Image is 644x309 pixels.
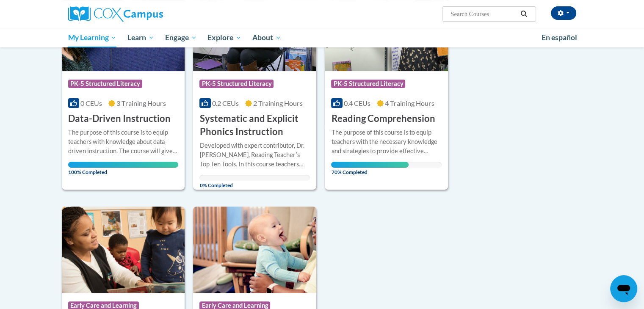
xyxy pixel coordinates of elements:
[331,128,442,156] div: The purpose of this course is to equip teachers with the necessary knowledge and strategies to pr...
[80,99,102,107] span: 0 CEUs
[68,6,229,22] a: Cox Campus
[62,207,185,293] img: Course Logo
[68,162,179,168] div: Your progress
[252,33,281,43] span: About
[207,33,241,43] span: Explore
[202,28,247,47] a: Explore
[68,33,116,43] span: My Learning
[385,99,434,107] span: 4 Training Hours
[116,99,166,107] span: 3 Training Hours
[247,28,287,47] a: About
[63,28,122,47] a: My Learning
[536,29,583,47] a: En español
[331,112,435,125] h3: Reading Comprehension
[68,6,163,22] img: Cox Campus
[68,112,171,125] h3: Data-Driven Instruction
[122,28,160,47] a: Learn
[68,162,179,175] span: 100% Completed
[160,28,202,47] a: Engage
[331,162,409,175] span: 70% Completed
[450,9,517,19] input: Search Courses
[331,80,405,88] span: PK-5 Structured Literacy
[212,99,239,107] span: 0.2 CEUs
[165,33,197,43] span: Engage
[199,141,310,169] div: Developed with expert contributor, Dr. [PERSON_NAME], Reading Teacherʹs Top Ten Tools. In this co...
[551,6,576,20] button: Account Settings
[517,9,530,19] button: Search
[199,112,310,138] h3: Systematic and Explicit Phonics Instruction
[55,28,589,47] div: Main menu
[199,80,274,88] span: PK-5 Structured Literacy
[610,275,637,302] iframe: Button to launch messaging window
[542,33,577,42] span: En español
[68,128,179,156] div: The purpose of this course is to equip teachers with knowledge about data-driven instruction. The...
[127,33,154,43] span: Learn
[331,162,409,168] div: Your progress
[68,80,142,88] span: PK-5 Structured Literacy
[193,207,316,293] img: Course Logo
[344,99,370,107] span: 0.4 CEUs
[253,99,303,107] span: 2 Training Hours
